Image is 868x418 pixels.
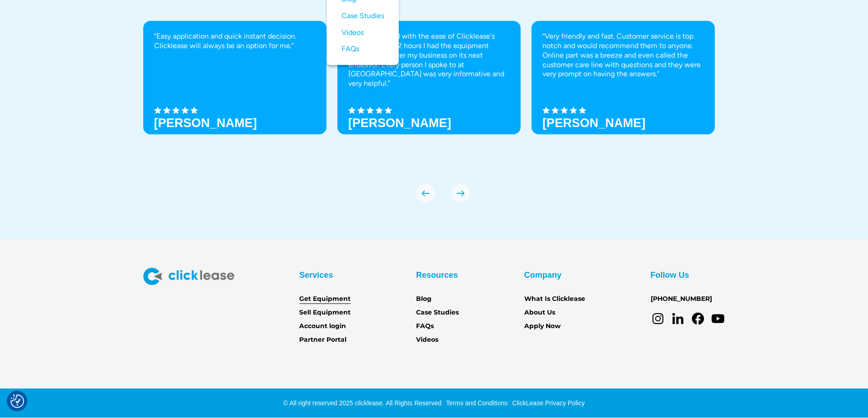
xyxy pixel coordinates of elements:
[348,107,356,114] img: Black star icon
[651,294,712,304] a: [PHONE_NUMBER]
[416,184,435,202] div: previous slide
[191,107,198,114] img: Black star icon
[299,268,333,282] div: Services
[348,116,452,130] strong: [PERSON_NAME]
[579,107,586,114] img: Black star icon
[341,8,384,25] a: Case Studies
[348,32,510,89] p: "Very impressed with the ease of Clicklease's system. Within 2 hours I had the equipment needed t...
[452,184,470,202] div: next slide
[337,21,521,166] div: 2 of 8
[416,294,431,304] a: Blog
[341,41,384,58] a: FAQs
[376,107,383,114] img: Black star icon
[524,268,562,282] div: Company
[561,107,568,114] img: Black star icon
[341,25,384,41] a: Videos
[651,268,689,282] div: Follow Us
[452,184,470,202] img: arrow Icon
[416,321,434,331] a: FAQs
[542,116,646,130] h3: [PERSON_NAME]
[570,107,577,114] img: Black star icon
[181,107,189,114] img: Black star icon
[172,107,180,114] img: Black star icon
[143,21,725,202] div: carousel
[154,107,161,114] img: Black star icon
[163,107,171,114] img: Black star icon
[416,308,459,318] a: Case Studies
[10,394,24,408] button: Consent Preferences
[510,399,585,407] a: ClickLease Privacy Policy
[154,116,257,130] h3: [PERSON_NAME]
[299,308,351,318] a: Sell Equipment
[524,321,561,331] a: Apply Now
[416,184,435,202] img: arrow Icon
[524,294,585,304] a: What Is Clicklease
[299,335,346,345] a: Partner Portal
[542,107,550,114] img: Black star icon
[524,308,555,318] a: About Us
[416,335,438,345] a: Videos
[444,399,507,407] a: Terms and Conditions
[10,394,24,408] img: Revisit consent button
[299,294,351,304] a: Get Equipment
[552,107,559,114] img: Black star icon
[366,107,374,114] img: Black star icon
[143,268,234,285] img: Clicklease logo
[542,32,704,79] p: “Very friendly and fast. Customer service is top notch and would recommend them to anyone. Online...
[416,268,458,282] div: Resources
[299,321,346,331] a: Account login
[385,107,392,114] img: Black star icon
[532,21,715,166] div: 3 of 8
[143,21,326,166] div: 1 of 8
[154,32,316,51] p: “Easy application and quick instant decision. Clicklease will always be an option for me.”
[283,398,442,408] div: © All right reserved 2025 clicklease. All Rights Reserved
[357,107,365,114] img: Black star icon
